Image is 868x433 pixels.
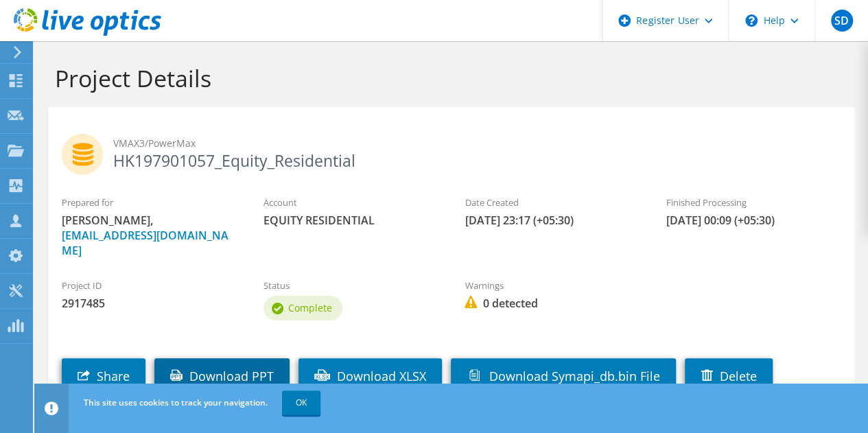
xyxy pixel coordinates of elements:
span: [DATE] 00:09 (+05:30) [666,213,841,228]
label: Date Created [465,196,639,209]
a: OK [282,390,320,415]
label: Account [263,196,438,209]
span: SD [831,10,853,32]
a: Download XLSX [298,358,442,394]
span: [PERSON_NAME], [62,213,236,258]
span: 0 detected [465,296,639,311]
span: VMAX3/PowerMax [113,136,841,151]
label: Prepared for [62,196,236,209]
span: 2917485 [62,296,236,311]
span: This site uses cookies to track your navigation. [84,397,268,408]
a: [EMAIL_ADDRESS][DOMAIN_NAME] [62,228,228,258]
span: EQUITY RESIDENTIAL [263,213,438,228]
a: Delete [685,358,773,394]
a: Share [62,358,145,394]
label: Warnings [465,279,639,292]
span: Complete [288,301,332,314]
h2: HK197901057_Equity_Residential [62,134,841,168]
label: Project ID [62,279,236,292]
a: Download PPT [154,358,290,394]
h1: Project Details [55,64,841,93]
span: [DATE] 23:17 (+05:30) [465,213,639,228]
a: Download Symapi_db.bin File [451,358,676,394]
svg: \n [745,14,758,27]
label: Finished Processing [666,196,841,209]
label: Status [263,279,438,292]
